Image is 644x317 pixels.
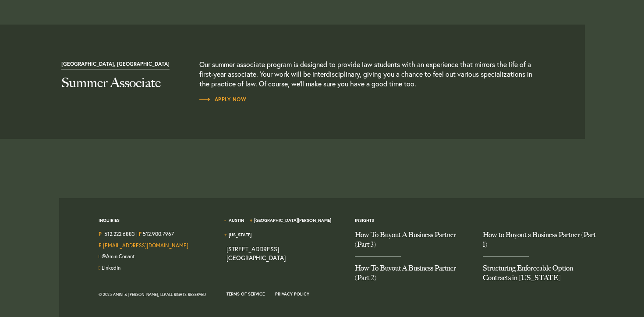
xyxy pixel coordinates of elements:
[61,61,170,70] span: [GEOGRAPHIC_DATA], [GEOGRAPHIC_DATA]
[99,289,214,300] div: © 2025 Amini & [PERSON_NAME], LLP. All Rights Reserved
[483,230,598,256] a: How to Buyout a Business Partner (Part 1)
[199,97,247,102] span: Apply Now
[229,217,244,223] a: Austin
[355,230,470,256] a: How To Buyout A Business Partner (Part 3)
[104,231,135,237] a: Call us at 5122226883
[199,60,537,89] p: Our summer associate program is designed to provide law students with an experience that mirrors ...
[229,232,251,238] a: [US_STATE]
[99,231,102,237] strong: P
[254,217,331,223] a: [GEOGRAPHIC_DATA][PERSON_NAME]
[275,291,309,297] a: Privacy Policy
[136,230,138,239] span: |
[139,231,142,237] strong: F
[355,257,470,289] a: How To Buyout A Business Partner (Part 2)
[61,76,193,89] h2: Summer Associate
[483,257,598,289] a: Structuring Enforceable Option Contracts in Texas
[355,217,374,223] a: Insights
[226,291,265,297] a: Terms of Service
[99,217,120,230] span: Inquiries
[143,231,174,237] a: 512.900.7967
[199,95,247,104] a: Apply Now
[99,242,102,249] strong: E
[226,245,286,262] a: View on map
[102,253,135,260] a: Follow us on Twitter
[103,242,188,249] a: Email Us
[102,264,120,271] a: Join us on LinkedIn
